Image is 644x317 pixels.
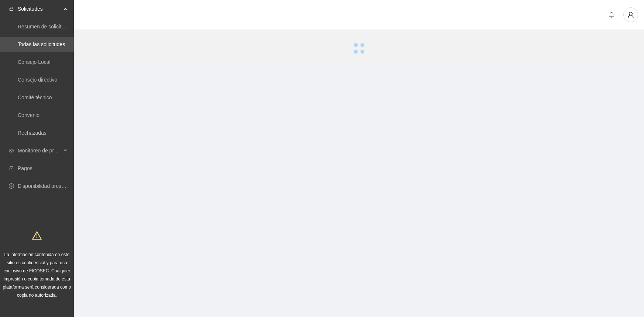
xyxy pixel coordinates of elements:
button: bell [606,9,617,21]
a: Consejo directivo [18,77,57,83]
span: warning [32,231,42,240]
a: Pagos [18,165,32,171]
a: Todas las solicitudes [18,41,65,47]
span: Solicitudes [18,1,61,16]
span: eye [9,148,14,153]
a: Resumen de solicitudes por aprobar [18,24,101,30]
span: user [624,11,638,18]
a: Comité técnico [18,94,52,100]
a: Rechazadas [18,130,47,136]
span: La información contenida en este sitio es confidencial y para uso exclusivo de FICOSEC. Cualquier... [3,252,71,298]
span: Monitoreo de proyectos [18,143,61,158]
span: bell [606,12,617,18]
a: Disponibilidad presupuestal [18,183,81,189]
button: user [623,7,638,22]
a: Convenio [18,112,39,118]
a: Consejo Local [18,59,51,65]
span: inbox [9,6,14,11]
